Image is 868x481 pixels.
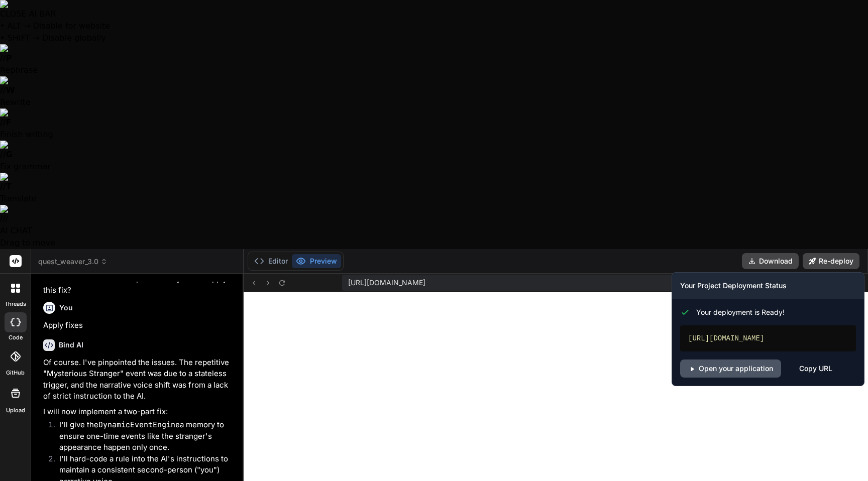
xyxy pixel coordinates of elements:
[9,333,23,342] label: code
[5,300,26,308] label: threads
[43,406,234,418] p: I will now implement a two-part fix:
[803,253,859,269] button: Re-deploy
[6,369,25,377] label: GitHub
[43,320,234,331] p: Apply fixes
[348,278,425,288] span: [URL][DOMAIN_NAME]
[680,325,856,351] div: [URL][DOMAIN_NAME]
[98,420,180,430] code: DynamicEventEngine
[38,257,107,267] span: quest_weaver_3.0
[742,253,799,269] button: Download
[59,303,73,313] h6: You
[292,254,341,268] button: Preview
[43,357,234,402] p: Of course. I've pinpointed the issues. The repetitive "Mysterious Stranger" event was due to a st...
[799,359,832,378] div: Copy URL
[680,281,856,291] h3: Your Project Deployment Status
[6,406,25,415] label: Upload
[59,340,83,350] h6: Bind AI
[250,254,292,268] button: Editor
[51,419,234,453] li: I'll give the a memory to ensure one-time events like the stranger's appearance happen only once.
[696,307,785,317] span: Your deployment is Ready!
[680,359,781,378] a: Open your application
